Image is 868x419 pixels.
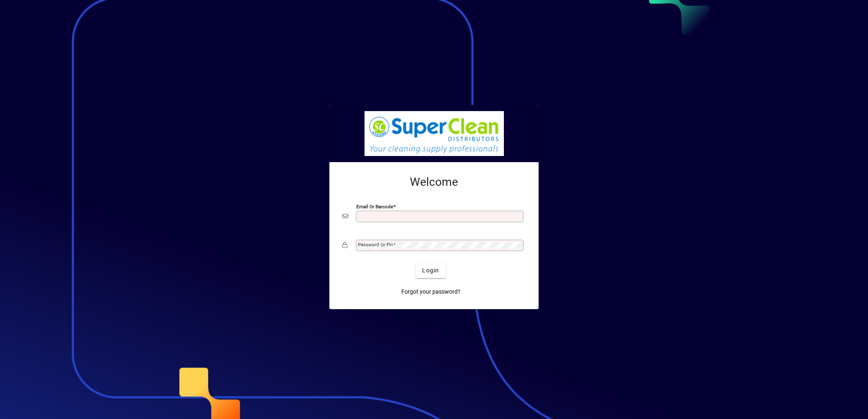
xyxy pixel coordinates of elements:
[398,285,464,299] a: Forgot your password?
[401,288,461,296] span: Forgot your password?
[416,263,445,278] button: Login
[422,266,439,275] span: Login
[356,203,393,209] mat-label: Email or Barcode
[358,242,393,247] mat-label: Password or Pin
[342,175,526,189] h2: Welcome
